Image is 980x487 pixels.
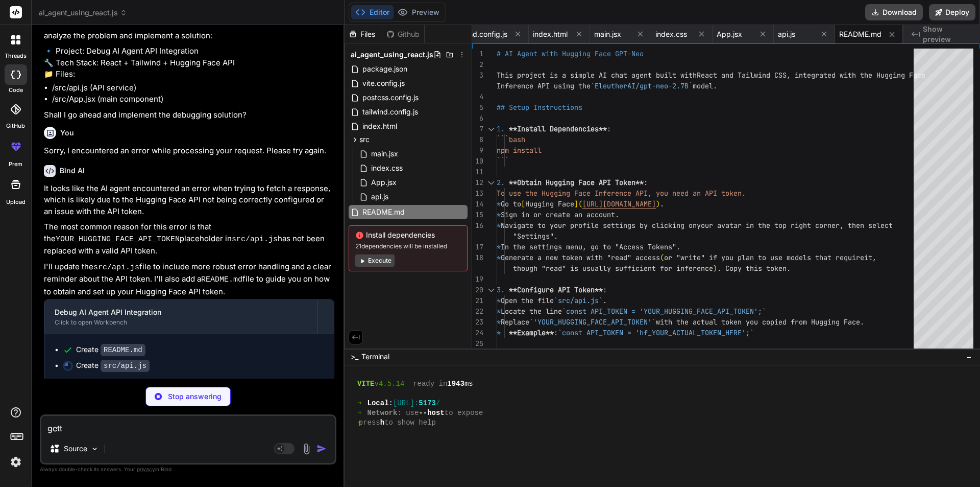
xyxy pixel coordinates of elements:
[509,285,603,294] span: **Configure API Token**
[484,177,498,188] div: Click to collapse the range.
[660,199,664,208] span: .
[382,29,424,39] div: Github
[397,408,419,418] span: : use
[232,235,278,244] code: src/api.js
[554,328,558,337] span: :
[355,242,461,250] span: 21 dependencies will be installed
[501,199,521,208] span: Go to
[367,399,389,408] span: Local
[361,106,419,118] span: tailwind.config.js
[472,317,483,328] div: 23
[923,24,972,44] span: Show preview
[55,318,307,327] div: Click to open Workbench
[464,379,473,389] span: ms
[52,82,334,94] li: /src/api.js (API service)
[472,199,483,210] div: 14
[472,145,483,156] div: 9
[472,156,483,167] div: 10
[361,91,420,104] span: postcss.config.js
[301,443,312,455] img: attachment
[472,91,483,102] div: 4
[591,81,693,90] span: `EleutherAI/gpt-neo-2.7B`
[472,177,483,188] div: 12
[52,94,334,105] li: /src/App.jsx (main component)
[472,210,483,220] div: 15
[484,124,498,134] div: Click to collapse the range.
[361,63,408,75] span: package.json
[513,231,558,241] span: "Settings".
[452,29,507,39] span: tailwind.config.js
[717,29,742,39] span: App.jsx
[201,275,242,284] code: README.md
[472,328,483,338] div: 24
[60,166,85,176] h6: Bind AI
[445,408,483,418] span: to expose
[521,199,525,208] span: [
[578,199,582,208] span: (
[413,379,447,389] span: ready in
[44,261,334,298] p: I'll update the file to include more robust error handling and a clear reminder about the API tok...
[361,120,398,132] span: index.html
[856,317,864,327] span: e.
[355,230,461,240] span: Install dependencies
[472,252,483,263] div: 18
[361,352,389,362] span: Terminal
[137,466,155,472] span: privacy
[501,317,529,327] span: Replace
[501,242,680,251] span: In the settings menu, go to "Access Tokens".
[357,379,375,389] span: VITE
[533,29,568,39] span: index.html
[384,418,436,428] span: to show help
[497,146,542,155] span: npm install
[361,77,406,89] span: vite.config.js
[697,71,901,80] span: React and Tailwind CSS, integrated with the Huggin
[90,445,99,453] img: Pick Models
[9,86,23,95] label: code
[497,81,591,90] span: Inference API using the
[472,295,483,306] div: 21
[370,176,398,189] span: App.jsx
[39,8,127,18] span: ai_agent_using_react.js
[656,317,856,327] span: with the actual token you copied from Hugging Fac
[497,285,505,294] span: 3.
[389,399,393,408] span: :
[168,391,222,402] p: Stop answering
[93,263,139,272] code: src/api.js
[558,328,754,337] span: `const API_TOKEN = 'hf_YOUR_ACTUAL_TOKEN_HERE';`
[472,124,483,134] div: 7
[509,178,644,187] span: **Obtain Hugging Face API Token**
[472,113,483,124] div: 6
[357,399,359,408] span: ➜
[9,160,22,169] label: prem
[40,465,336,474] p: Always double-check its answers. Your in Bind
[562,307,766,316] span: `const API_TOKEN = 'YOUR_HUGGING_FACE_API_TOKEN';`
[713,264,717,273] span: )
[574,199,578,208] span: ]
[394,5,444,19] button: Preview
[603,296,607,305] span: .
[472,102,483,113] div: 5
[44,300,317,334] button: Debug AI Agent API IntegrationClick to open Workbench
[594,29,621,39] span: main.jsx
[44,183,334,218] p: It looks like the AI agent encountered an error when trying to fetch a response, which is likely ...
[380,418,384,428] span: h
[660,253,664,262] span: (
[966,352,972,362] span: −
[472,274,483,285] div: 19
[472,220,483,231] div: 16
[5,52,27,60] label: threads
[60,128,74,138] h6: You
[472,188,483,199] div: 13
[357,408,359,418] span: ➜
[419,399,436,408] span: 5173
[101,344,145,356] code: README.md
[472,59,483,70] div: 2
[44,109,334,121] p: Shall I go ahead and implement the debugging solution?
[839,29,881,39] span: README.md
[393,399,419,408] span: [URL]:
[447,379,464,389] span: 1943
[497,124,505,133] span: 1.
[501,221,697,230] span: Navigate to your profile settings by clicking on
[582,199,656,208] span: [URL][DOMAIN_NAME]
[497,103,582,112] span: ## Setup Instructions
